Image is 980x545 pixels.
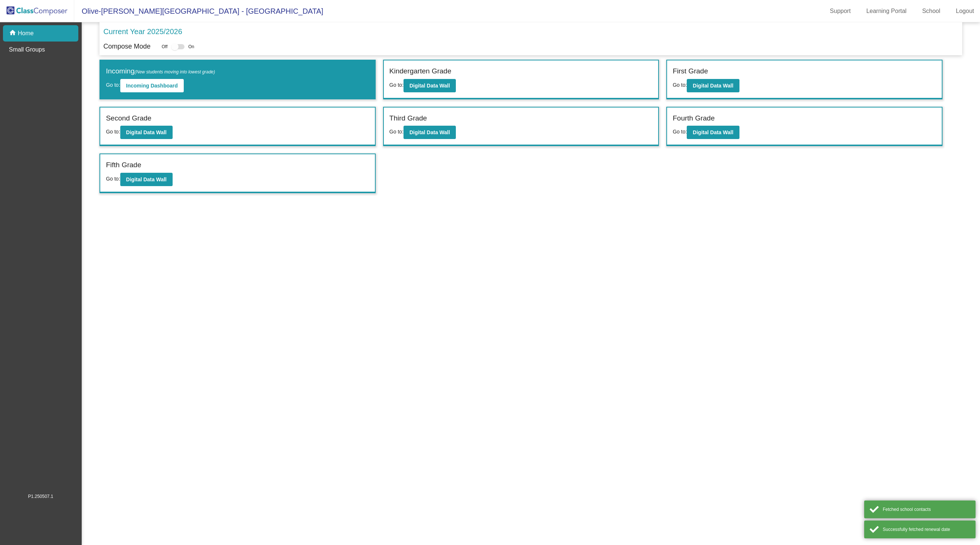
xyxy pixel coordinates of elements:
p: Current Year 2025/2026 [103,26,182,37]
button: Digital Data Wall [404,79,456,92]
span: Go to: [106,82,120,88]
b: Digital Data Wall [693,129,733,135]
label: Kindergarten Grade [389,66,451,77]
span: On [188,43,194,50]
p: Home [18,29,34,38]
b: Incoming Dashboard [126,83,178,89]
span: Go to: [106,129,120,135]
div: Fetched school contacts [883,506,970,513]
button: Digital Data Wall [120,173,173,186]
b: Digital Data Wall [693,83,733,89]
a: Logout [950,5,980,17]
div: Successfully fetched renewal date [883,526,970,533]
span: Off [161,43,167,50]
a: School [916,5,946,17]
b: Digital Data Wall [126,129,167,135]
span: Go to: [673,82,687,88]
span: Go to: [389,82,404,88]
label: Fourth Grade [673,113,715,124]
label: Third Grade [389,113,427,124]
label: First Grade [673,66,708,77]
b: Digital Data Wall [126,176,167,182]
label: Incoming [106,66,215,77]
label: Fifth Grade [106,160,141,171]
span: Go to: [106,176,120,182]
b: Digital Data Wall [409,129,450,135]
button: Digital Data Wall [687,126,739,139]
p: Small Groups [9,45,45,54]
span: Go to: [389,129,404,135]
button: Digital Data Wall [404,126,456,139]
button: Incoming Dashboard [120,79,184,92]
label: Second Grade [106,113,151,124]
a: Support [824,5,857,17]
span: Go to: [673,129,687,135]
button: Digital Data Wall [120,126,173,139]
mat-icon: home [9,29,18,38]
p: Compose Mode [103,42,150,52]
b: Digital Data Wall [409,83,450,89]
span: Olive-[PERSON_NAME][GEOGRAPHIC_DATA] - [GEOGRAPHIC_DATA] [74,5,323,17]
a: Learning Portal [860,5,913,17]
span: (New students moving into lowest grade) [135,69,215,75]
button: Digital Data Wall [687,79,739,92]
